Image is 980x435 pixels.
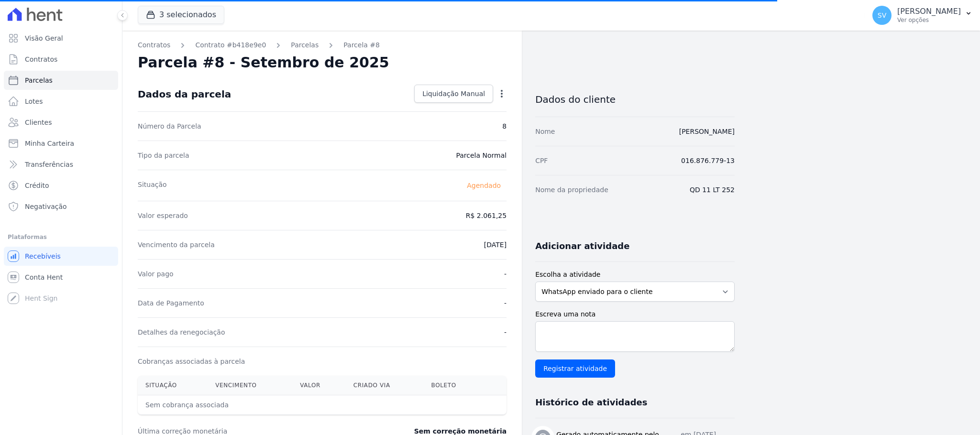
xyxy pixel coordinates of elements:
span: Conta Hent [25,272,63,282]
a: Negativação [4,197,118,216]
span: Contratos [25,54,57,64]
dt: Valor esperado [138,211,188,220]
dt: CPF [535,156,548,165]
dd: - [504,327,507,337]
h3: Dados do cliente [535,94,735,105]
a: Lotes [4,92,118,111]
span: Transferências [25,160,73,169]
span: Lotes [25,97,43,106]
h3: Histórico de atividades [535,397,647,408]
a: Visão Geral [4,29,118,48]
a: Liquidação Manual [414,85,493,103]
span: Crédito [25,181,49,190]
a: Clientes [4,113,118,132]
a: Parcela #8 [343,40,380,50]
nav: Breadcrumb [138,40,507,50]
span: SV [878,12,886,19]
a: Parcelas [291,40,319,50]
a: Conta Hent [4,268,118,287]
a: Recebíveis [4,247,118,266]
label: Escolha a atividade [535,270,735,280]
label: Escreva uma nota [535,309,735,319]
th: Criado via [346,376,424,395]
dd: 8 [502,121,507,131]
span: Agendado [461,180,507,191]
dt: Data de Pagamento [138,298,204,308]
div: Plataformas [8,231,114,243]
dd: - [504,269,507,279]
span: Negativação [25,202,67,211]
dt: Nome da propriedade [535,185,608,195]
th: Sem cobrança associada [138,395,424,415]
dt: Cobranças associadas à parcela [138,357,245,366]
dd: 016.876.779-13 [681,156,735,165]
a: [PERSON_NAME] [679,128,735,135]
button: 3 selecionados [138,6,224,24]
span: Recebíveis [25,251,61,261]
a: Contratos [4,50,118,69]
dt: Situação [138,180,167,191]
a: Minha Carteira [4,134,118,153]
a: Parcelas [4,71,118,90]
a: Contrato #b418e9e0 [195,40,266,50]
dt: Valor pago [138,269,174,279]
span: Visão Geral [25,33,63,43]
dt: Vencimento da parcela [138,240,215,250]
h2: Parcela #8 - Setembro de 2025 [138,54,389,71]
span: Clientes [25,118,52,127]
div: Dados da parcela [138,88,231,100]
dt: Detalhes da renegociação [138,327,225,337]
dd: QD 11 LT 252 [690,185,735,195]
dd: Parcela Normal [456,151,507,160]
a: Transferências [4,155,118,174]
button: SV [PERSON_NAME] Ver opções [865,2,980,29]
dd: [DATE] [484,240,507,250]
h3: Adicionar atividade [535,240,629,252]
a: Crédito [4,176,118,195]
p: Ver opções [897,16,961,24]
th: Valor [292,376,346,395]
dd: - [504,298,507,308]
dt: Número da Parcela [138,121,201,131]
span: Liquidação Manual [422,89,485,98]
th: Vencimento [208,376,292,395]
span: Minha Carteira [25,139,74,148]
a: Contratos [138,40,170,50]
dt: Nome [535,127,555,136]
span: Parcelas [25,76,53,85]
dt: Tipo da parcela [138,151,189,160]
input: Registrar atividade [535,359,615,378]
p: [PERSON_NAME] [897,7,961,16]
dd: R$ 2.061,25 [466,211,507,220]
th: Boleto [424,376,484,395]
th: Situação [138,376,208,395]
